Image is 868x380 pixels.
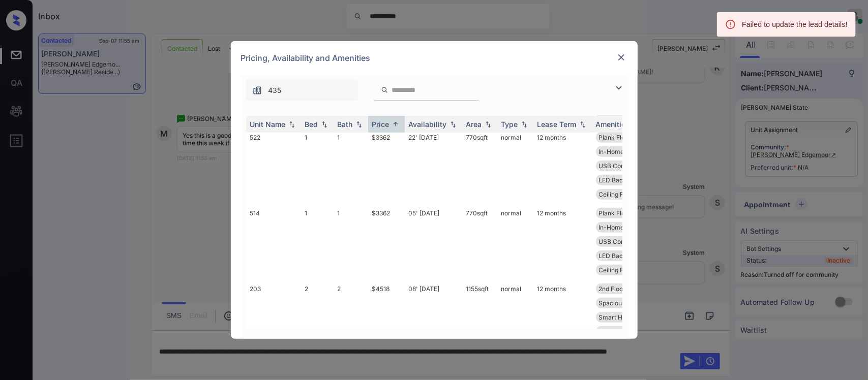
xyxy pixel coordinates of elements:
[250,120,286,129] div: Unit Name
[497,279,533,369] td: normal
[405,128,462,204] td: 22' [DATE]
[533,279,592,369] td: 12 months
[334,204,368,279] td: 1
[578,121,588,128] img: sorting
[616,52,626,62] img: close
[301,128,334,204] td: 1
[252,85,262,96] img: icon-zuma
[599,209,646,217] span: Plank Flooring ...
[305,120,318,129] div: Bed
[246,128,301,204] td: 522
[301,279,334,369] td: 2
[537,120,577,129] div: Lease Term
[368,204,405,279] td: $3362
[599,224,654,231] span: In-Home Washer ...
[368,128,405,204] td: $3362
[319,121,330,128] img: sorting
[268,85,282,96] span: 435
[391,120,401,128] img: sorting
[405,204,462,279] td: 05' [DATE]
[599,328,654,335] span: Smart Thermosta...
[462,204,497,279] td: 770 sqft
[596,120,630,129] div: Amenities
[519,121,529,128] img: sorting
[599,176,648,184] span: LED Back-lit Mi...
[501,120,518,129] div: Type
[334,279,368,369] td: 2
[599,313,651,321] span: Smart Home Lock
[354,121,364,128] img: sorting
[599,148,654,155] span: In-Home Washer ...
[372,120,390,129] div: Price
[405,279,462,369] td: 08' [DATE]
[497,204,533,279] td: normal
[599,191,631,198] span: Ceiling Fan
[287,121,297,128] img: sorting
[409,120,447,129] div: Availability
[231,41,638,75] div: Pricing, Availability and Amenities
[599,252,648,260] span: LED Back-lit Mi...
[338,120,353,129] div: Bath
[742,15,848,34] div: Failed to update the lead details!
[599,134,646,141] span: Plank Flooring ...
[599,285,626,293] span: 2nd Floor
[483,121,493,128] img: sorting
[599,238,652,245] span: USB Compatible ...
[246,279,301,369] td: 203
[462,279,497,369] td: 1155 sqft
[599,299,645,307] span: Spacious Closet
[533,128,592,204] td: 12 months
[448,121,458,128] img: sorting
[613,82,625,94] img: icon-zuma
[368,279,405,369] td: $4518
[246,204,301,279] td: 514
[462,128,497,204] td: 770 sqft
[466,120,482,129] div: Area
[533,204,592,279] td: 12 months
[334,128,368,204] td: 1
[381,85,388,94] img: icon-zuma
[599,266,631,274] span: Ceiling Fan
[301,204,334,279] td: 1
[497,128,533,204] td: normal
[599,162,652,170] span: USB Compatible ...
